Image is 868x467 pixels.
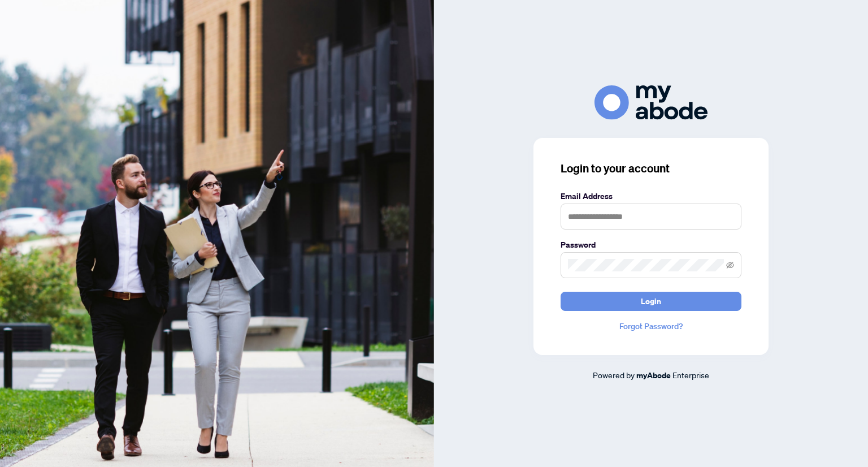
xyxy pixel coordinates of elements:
[641,292,661,310] span: Login
[561,292,741,311] button: Login
[593,370,635,380] span: Powered by
[561,239,741,251] label: Password
[636,369,671,382] a: myAbode
[561,190,741,202] label: Email Address
[561,161,741,176] h3: Login to your account
[594,85,708,120] img: ma-logo
[561,320,741,332] a: Forgot Password?
[672,370,709,380] span: Enterprise
[726,261,734,269] span: eye-invisible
